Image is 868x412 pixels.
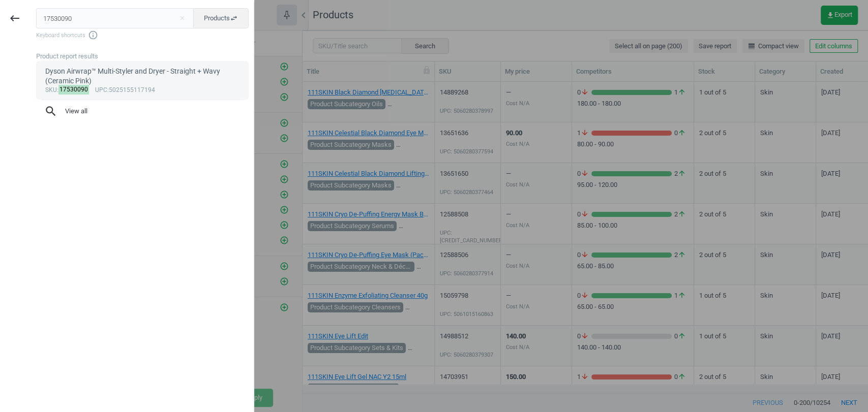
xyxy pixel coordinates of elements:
span: View all [44,105,241,118]
i: keyboard_backspace [9,12,21,24]
button: Close [174,14,190,23]
div: Dyson Airwrap™ Multi-Styler and Dryer - Straight + Wavy (Ceramic Pink) [45,67,240,86]
i: search [44,105,57,118]
span: Keyboard shortcuts [36,30,249,40]
i: info_outline [88,30,98,40]
span: Products [204,14,238,23]
div: : :5025155117194 [45,86,240,94]
mark: 17530090 [58,85,89,94]
button: searchView all [36,100,249,122]
span: upc [95,86,107,93]
button: keyboard_backspace [3,7,26,30]
input: Enter the SKU or product name [36,8,194,28]
div: Product report results [36,52,254,61]
button: Productsswap_horiz [193,8,249,28]
i: swap_horiz [230,14,238,22]
span: sku [45,86,57,93]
